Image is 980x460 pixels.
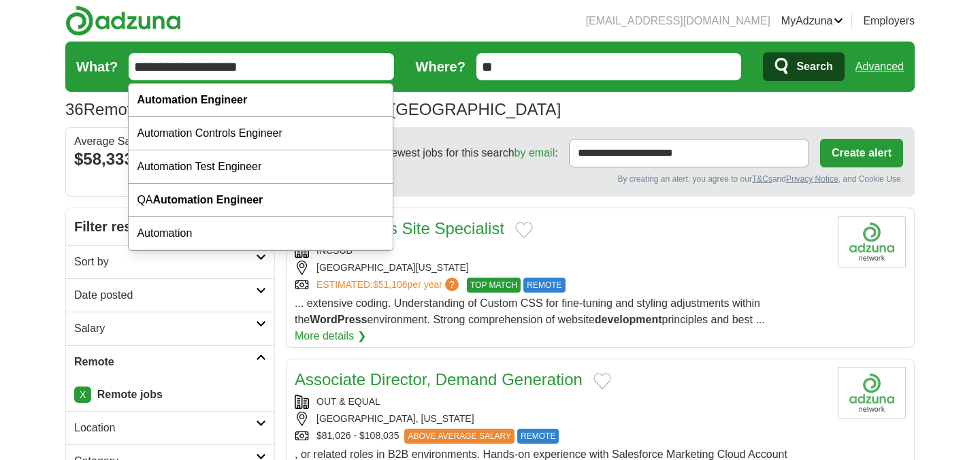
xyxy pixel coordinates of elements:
a: Advanced [855,53,904,80]
img: Company logo [838,216,906,267]
div: $58,333 [74,147,266,171]
h2: Sort by [74,254,256,270]
label: Where? [416,56,465,77]
strong: Remote jobs [97,389,163,400]
span: Search [796,53,832,80]
button: Search [763,52,844,81]
div: [GEOGRAPHIC_DATA], [US_STATE] [295,412,827,426]
h2: Location [74,420,256,436]
h1: Remote Wordpress Developer Jobs in the [GEOGRAPHIC_DATA] [65,100,561,118]
label: What? [76,56,118,77]
span: REMOTE [517,429,559,444]
a: CampusPress Site Specialist [295,219,504,237]
a: Employers [863,13,915,29]
a: Sort by [66,245,274,278]
span: TOP MATCH [467,278,521,293]
a: Date posted [66,278,274,312]
div: [GEOGRAPHIC_DATA][US_STATE] [295,261,827,275]
div: Automation Test Engineer [129,150,393,184]
div: OUT & EQUAL [295,395,827,409]
h2: Date posted [74,287,256,303]
div: QA [129,184,393,217]
a: Location [66,411,274,444]
span: 36 [65,97,84,122]
a: Associate Director, Demand Generation [295,370,583,389]
div: Average Salary [74,136,266,147]
strong: WordPress [310,314,367,325]
a: MyAdzuna [781,13,844,29]
a: Privacy Notice [786,174,838,184]
li: [EMAIL_ADDRESS][DOMAIN_NAME] [586,13,770,29]
a: X [74,387,91,403]
a: Remote [66,345,274,378]
h2: Remote [74,354,256,370]
strong: development [595,314,662,325]
span: ... extensive coding. Understanding of Custom CSS for fine-tuning and styling adjustments within ... [295,297,765,325]
button: Add to favorite jobs [593,373,611,389]
button: Create alert [820,139,903,167]
h2: Salary [74,321,256,337]
strong: Automation Engineer [137,94,247,105]
div: Automation [129,217,393,250]
span: $51,106 [373,279,408,290]
a: More details ❯ [295,328,366,344]
div: INCSUB [295,244,827,258]
span: Receive the newest jobs for this search : [325,145,557,161]
a: by email [514,147,555,159]
h2: Filter results [66,208,274,245]
img: Adzuna logo [65,5,181,36]
span: REMOTE [523,278,565,293]
img: Company logo [838,367,906,418]
div: $81,026 - $108,035 [295,429,827,444]
strong: Automation Engineer [153,194,263,206]
button: Add to favorite jobs [515,222,533,238]
span: ABOVE AVERAGE SALARY [404,429,514,444]
a: Salary [66,312,274,345]
div: Automation Controls Engineer [129,117,393,150]
span: ? [445,278,459,291]
div: By creating an alert, you agree to our and , and Cookie Use. [297,173,903,185]
a: T&Cs [752,174,772,184]
a: ESTIMATED:$51,106per year? [316,278,461,293]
